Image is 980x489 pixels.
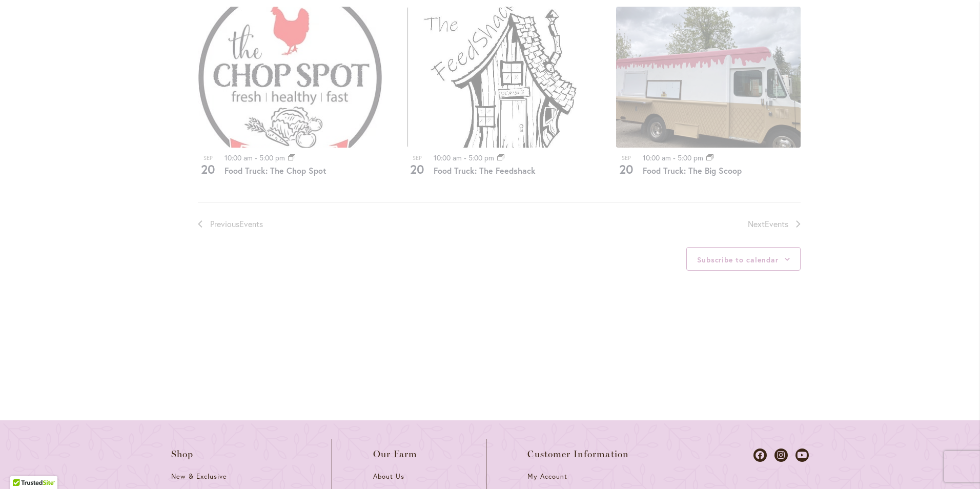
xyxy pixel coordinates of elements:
span: New & Exclusive [171,472,227,481]
span: Customer Information [527,449,629,459]
iframe: Launch Accessibility Center [8,453,36,481]
span: Our Farm [373,449,417,459]
span: Shop [171,449,194,459]
a: Dahlias on Instagram [774,449,788,462]
a: Dahlias on Facebook [753,449,767,462]
a: Dahlias on Youtube [795,449,809,462]
span: My Account [527,472,567,481]
span: About Us [373,472,404,481]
